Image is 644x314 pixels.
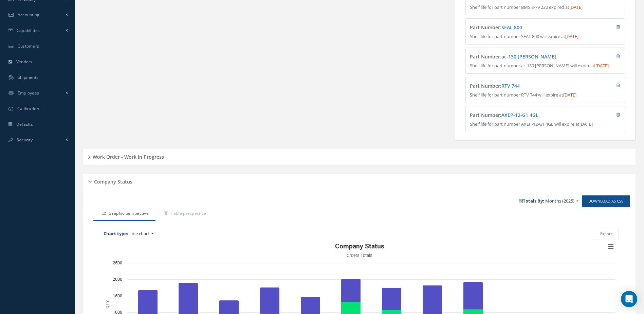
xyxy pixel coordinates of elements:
h5: Work Order - Work In Progress [91,152,164,160]
b: Chart type: [104,230,128,237]
span: [DATE] [579,121,593,127]
span: Accounting [18,12,40,18]
a: Download as CSV [582,195,630,207]
a: Chart type: Line chart [100,229,266,239]
span: Months (2025) [545,198,574,204]
text: 2500 [113,260,122,265]
span: Shipments [18,74,39,80]
span: Line chart [129,230,149,237]
button: Export [594,228,619,240]
a: AXEP-12-G1 4GL [501,112,538,118]
path: July, 678. Work orders received. [382,287,402,310]
a: ac-130 [PERSON_NAME] [501,53,556,60]
span: [DATE] [569,4,583,10]
span: : [500,24,522,31]
span: [DATE] [595,63,609,69]
a: RTV 744 [501,83,520,89]
button: View chart menu, Company Status [606,242,615,251]
span: Calibration [17,106,39,111]
a: Totals By: Months (2025) [516,196,582,206]
h4: Part Number [470,25,580,31]
a: Table perspective [155,207,213,221]
text: Company Status [335,242,384,250]
path: September, 852. Work orders received. [463,282,483,310]
b: Totals By: [519,198,544,204]
p: Shelf life for part number ac-130 [PERSON_NAME] will expire at [470,63,620,69]
text: Orders Totals [347,253,372,258]
path: April, 805. Work orders received. [260,287,280,314]
p: Shelf life for part number BMS 8-79 220 expired at [470,4,620,11]
span: : [500,83,520,89]
span: Defaults [16,121,33,127]
p: Shelf life for part number AXEP-12-G1 4GL will expire at [470,121,620,128]
a: Graphic perspective [93,207,155,221]
span: Customers [18,43,39,49]
h4: Part Number [470,54,580,60]
text: QTY [105,300,110,309]
a: SEAL 800 [501,24,522,31]
path: June, 706. Work orders received. [341,279,361,302]
span: [DATE] [565,33,578,39]
span: : [500,112,538,118]
text: 2000 [113,277,122,282]
span: Vendors [16,59,33,65]
span: [DATE] [563,92,576,98]
text: 1500 [113,293,122,298]
h5: Company Status [92,177,132,185]
h4: Part Number [470,112,580,118]
span: Employees [18,90,39,96]
span: : [500,53,556,60]
h4: Part Number [470,83,580,89]
span: Security [17,137,33,143]
p: Shelf life for part number SEAL 800 will expire at [470,33,620,40]
p: Shelf life for part number RTV 744 will expire at [470,92,620,99]
span: Capabilities [17,28,40,33]
div: Open Intercom Messenger [621,291,637,307]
